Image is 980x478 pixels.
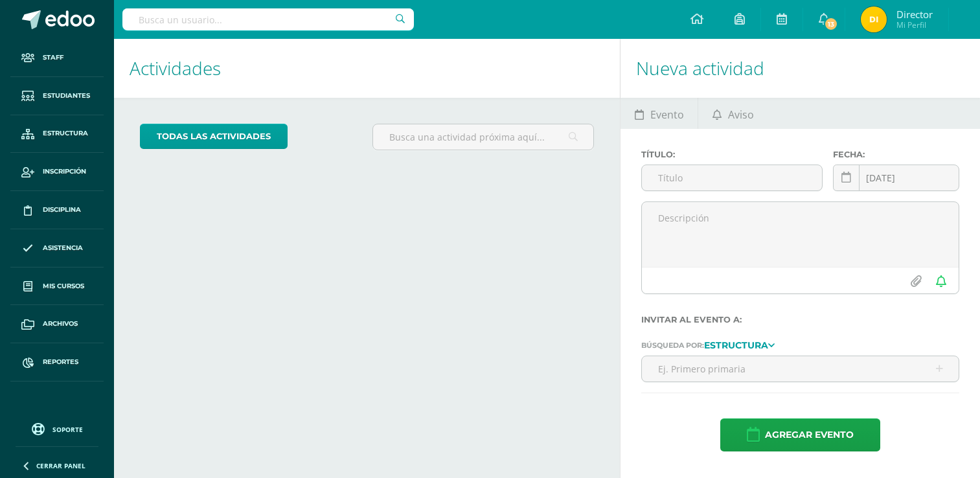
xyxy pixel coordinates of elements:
[833,150,959,159] label: Fecha:
[641,150,823,159] label: Título:
[43,319,78,329] span: Archivos
[765,419,854,451] span: Agregar evento
[43,281,84,291] span: Mis cursos
[720,418,880,451] button: Agregar evento
[43,52,63,63] span: Staff
[641,341,704,350] span: Búsqueda por:
[896,19,933,30] span: Mi Perfil
[43,357,78,367] span: Reportes
[636,39,964,98] h1: Nueva actividad
[10,115,104,154] a: Estructura
[36,461,85,470] span: Cerrar panel
[10,39,104,77] a: Staff
[43,91,90,101] span: Estudiantes
[861,6,887,32] img: 608136e48c3c14518f2ea00dfaf80bc2.png
[824,17,838,31] span: 13
[642,165,822,190] input: Título
[16,420,98,437] a: Soporte
[10,229,104,267] a: Asistencia
[728,99,754,130] span: Aviso
[642,356,959,381] input: Ej. Primero primaria
[896,8,933,21] span: Director
[52,425,83,434] span: Soporte
[373,124,594,150] input: Busca una actividad próxima aquí...
[43,243,83,253] span: Asistencia
[10,191,104,229] a: Disciplina
[10,343,104,381] a: Reportes
[10,267,104,306] a: Mis cursos
[641,315,959,324] label: Invitar al evento a:
[704,340,775,349] a: Estructura
[621,98,698,129] a: Evento
[698,98,768,129] a: Aviso
[43,128,88,139] span: Estructura
[130,39,604,98] h1: Actividades
[650,99,684,130] span: Evento
[10,305,104,343] a: Archivos
[834,165,959,190] input: Fecha de entrega
[43,166,86,177] span: Inscripción
[43,205,81,215] span: Disciplina
[140,124,288,149] a: todas las Actividades
[704,339,768,351] strong: Estructura
[10,77,104,115] a: Estudiantes
[122,8,414,30] input: Busca un usuario...
[10,153,104,191] a: Inscripción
